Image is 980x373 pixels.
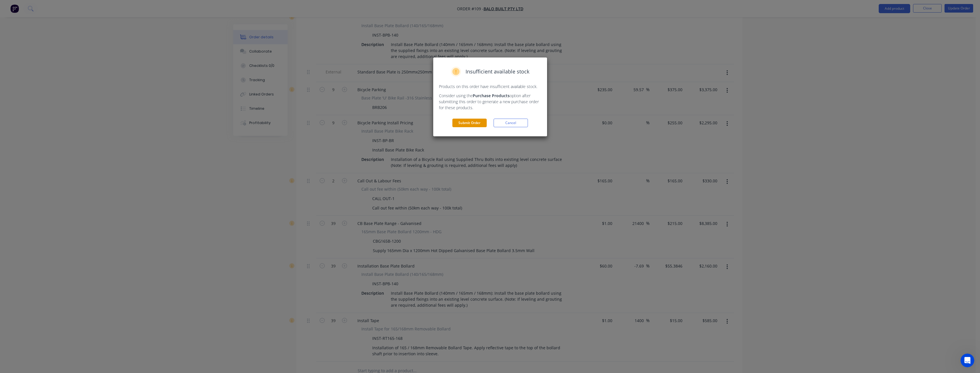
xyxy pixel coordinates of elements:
[439,93,541,111] p: Consider using the option after submitting this order to generate a new purchase order for these ...
[494,119,528,127] button: Cancel
[473,93,510,98] strong: Purchase Products
[439,83,541,89] p: Products on this order have insufficient available stock.
[466,68,529,75] span: Insufficient available stock
[452,119,487,127] button: Submit Order
[961,354,974,367] iframe: Intercom live chat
